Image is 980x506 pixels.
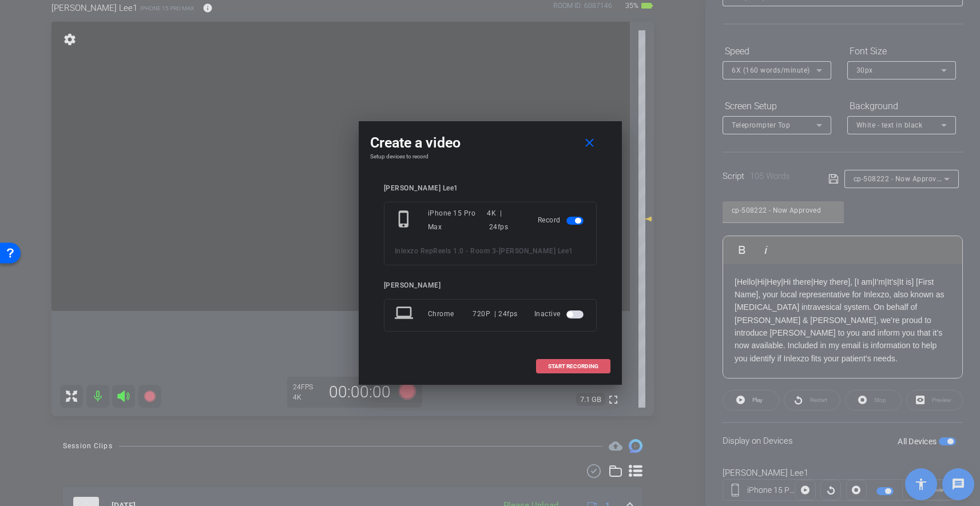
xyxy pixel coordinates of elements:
span: [PERSON_NAME] Lee1 [499,247,573,255]
div: [PERSON_NAME] Lee1 [384,184,597,193]
h4: Setup devices to record [370,153,610,160]
div: [PERSON_NAME] [384,281,597,290]
div: Chrome [428,304,473,324]
div: Create a video [370,133,610,153]
mat-icon: close [582,136,597,150]
div: Record [538,206,586,234]
span: - [496,247,499,255]
mat-icon: phone_iphone [395,210,415,230]
button: START RECORDING [536,359,610,373]
mat-icon: laptop [395,304,415,324]
span: START RECORDING [548,364,598,369]
span: Inlexzo RepReels 1.0 - Room 3 [395,247,497,255]
div: 720P | 24fps [473,304,518,324]
div: 4K | 24fps [487,206,521,234]
div: Inactive [534,304,586,324]
div: iPhone 15 Pro Max [428,206,487,234]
